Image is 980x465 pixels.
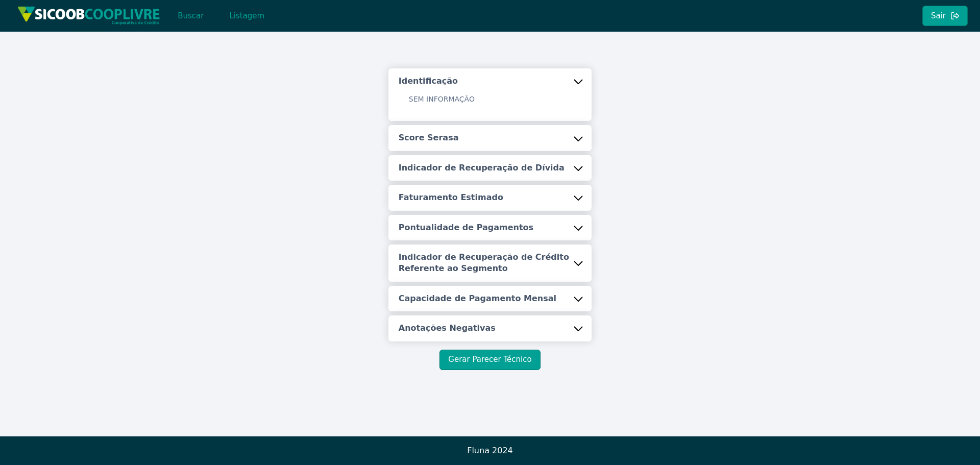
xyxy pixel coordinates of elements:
button: Sair [922,6,968,26]
span: Fluna 2024 [467,446,513,455]
img: img/sicoob_cooplivre.png [17,6,160,25]
button: Buscar [169,6,212,26]
h5: Indicador de Recuperação de Dívida [399,162,565,174]
button: Score Serasa [388,125,592,151]
button: Pontualidade de Pagamentos [388,215,592,240]
span: SEM INFORMAÇÃO [409,95,475,103]
button: Listagem [220,6,273,26]
button: Identificação [388,68,592,94]
button: Anotações Negativas [388,315,592,341]
button: Faturamento Estimado [388,185,592,210]
h5: Indicador de Recuperação de Crédito Referente ao Segmento [399,252,573,275]
h5: Anotações Negativas [399,323,496,334]
h5: Pontualidade de Pagamentos [399,222,533,233]
h5: Capacidade de Pagamento Mensal [399,293,556,304]
button: Indicador de Recuperação de Crédito Referente ao Segmento [388,244,592,282]
h5: Identificação [399,76,458,87]
h5: Score Serasa [399,132,459,143]
h5: Faturamento Estimado [399,192,503,203]
button: Gerar Parecer Técnico [439,350,540,370]
button: Capacidade de Pagamento Mensal [388,286,592,311]
button: Indicador de Recuperação de Dívida [388,155,592,181]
